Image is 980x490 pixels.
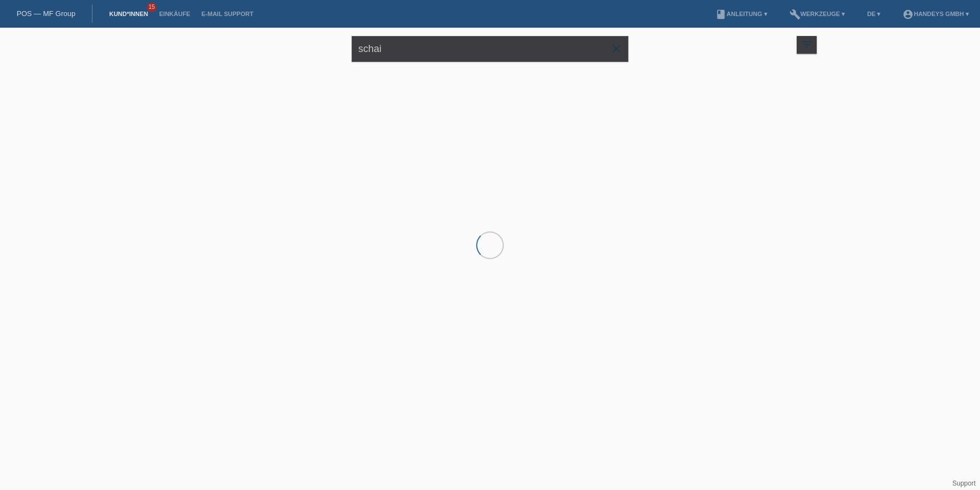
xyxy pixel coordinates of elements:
a: POS — MF Group [17,9,75,18]
i: account_circle [902,9,914,20]
a: E-Mail Support [196,11,259,17]
span: 15 [147,3,157,12]
input: Suche... [352,36,628,62]
a: buildWerkzeuge ▾ [784,11,851,17]
i: close [610,42,623,55]
a: Kund*innen [104,11,153,17]
i: book [715,9,726,20]
a: account_circleHandeys GmbH ▾ [897,11,974,17]
a: DE ▾ [862,11,886,17]
i: filter_list [801,38,813,50]
a: Support [952,479,976,487]
i: build [790,9,801,20]
a: Einkäufe [153,11,195,17]
a: bookAnleitung ▾ [710,11,772,17]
